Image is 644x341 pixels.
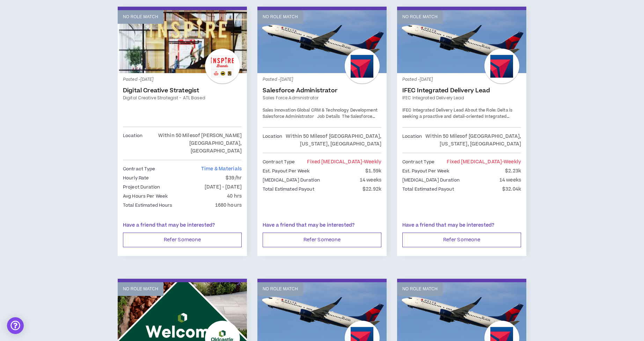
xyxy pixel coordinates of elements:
[317,114,340,120] strong: Job Details
[263,95,381,101] a: Sales Force Administrator
[402,87,521,94] a: IFEC Integrated Delivery Lead
[297,107,378,113] strong: Global CRM & Technology Development
[502,185,521,193] p: $32.04k
[397,10,526,73] a: No Role Match
[263,87,381,94] a: Salesforce Administrator
[7,317,24,334] div: Open Intercom Messenger
[123,14,158,20] p: No Role Match
[263,77,381,83] p: Posted - [DATE]
[363,185,381,193] p: $22.92k
[142,132,242,155] p: Within 50 Miles of [PERSON_NAME][GEOGRAPHIC_DATA], [GEOGRAPHIC_DATA]
[123,174,149,182] p: Hourly Rate
[402,176,460,184] p: [MEDICAL_DATA] Duration
[465,107,496,113] strong: About the Role:
[263,176,320,184] p: [MEDICAL_DATA] Duration
[263,167,309,175] p: Est. Payout Per Week
[362,158,381,165] span: - weekly
[118,10,247,73] a: No Role Match
[263,158,295,166] p: Contract Type
[226,174,242,182] p: $39/hr
[205,183,242,191] p: [DATE] - [DATE]
[215,201,242,209] p: 1680 hours
[263,133,282,148] p: Location
[123,233,242,247] button: Refer Someone
[422,133,521,148] p: Within 50 Miles of [GEOGRAPHIC_DATA], [US_STATE], [GEOGRAPHIC_DATA]
[123,201,173,209] p: Total Estimated Hours
[263,185,314,193] p: Total Estimated Payout
[263,114,314,120] strong: Salesforce Administrator
[263,222,381,229] p: Have a friend that may be interested?
[307,158,381,165] span: Fixed [MEDICAL_DATA]
[263,107,296,113] strong: Sales Innovation
[123,87,242,94] a: Digital Creative Strategist
[263,286,298,292] p: No Role Match
[123,132,142,155] p: Location
[402,77,521,83] p: Posted - [DATE]
[263,233,381,247] button: Refer Someone
[201,165,242,172] span: Time & Materials
[282,133,381,148] p: Within 50 Miles of [GEOGRAPHIC_DATA], [US_STATE], [GEOGRAPHIC_DATA]
[123,95,242,101] a: Digital Creative Strategist - ATL Based
[123,192,168,200] p: Avg Hours Per Week
[502,158,521,165] span: - weekly
[402,286,438,292] p: No Role Match
[402,167,449,175] p: Est. Payout Per Week
[505,167,521,175] p: $2.23k
[263,14,298,20] p: No Role Match
[402,14,438,20] p: No Role Match
[447,158,521,165] span: Fixed [MEDICAL_DATA]
[360,176,381,184] p: 14 weeks
[365,167,381,175] p: $1.59k
[123,77,242,83] p: Posted - [DATE]
[123,183,160,191] p: Project Duration
[123,165,155,173] p: Contract Type
[402,233,521,247] button: Refer Someone
[123,286,158,292] p: No Role Match
[402,222,521,229] p: Have a friend that may be interested?
[402,107,464,113] strong: IFEC Integrated Delivery Lead
[227,192,242,200] p: 40 hrs
[257,10,387,73] a: No Role Match
[402,133,422,148] p: Location
[499,176,521,184] p: 14 weeks
[123,222,242,229] p: Have a friend that may be interested?
[402,95,521,101] a: IFEC Integrated Delivery Lead
[402,185,454,193] p: Total Estimated Payout
[402,158,435,166] p: Contract Type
